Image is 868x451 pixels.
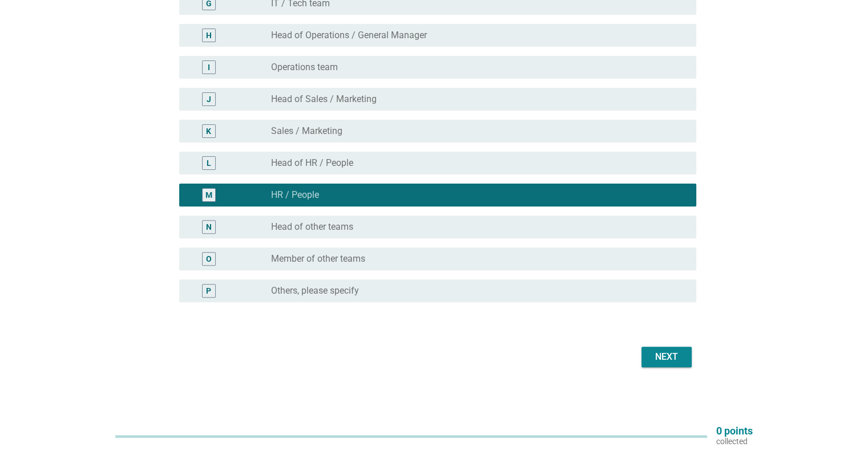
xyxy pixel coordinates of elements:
[271,285,359,296] label: Others, please specify
[206,253,212,265] div: O
[716,426,753,436] p: 0 points
[641,347,692,367] button: Next
[271,253,365,265] label: Member of other teams
[271,94,377,105] label: Head of Sales / Marketing
[207,94,211,105] div: J
[206,221,212,233] div: N
[271,125,342,137] label: Sales / Marketing
[208,62,210,74] div: I
[651,350,683,364] div: Next
[271,62,338,73] label: Operations team
[271,189,319,201] label: HR / People
[206,125,211,137] div: K
[207,157,211,169] div: L
[206,285,211,297] div: P
[271,30,427,41] label: Head of Operations / General Manager
[205,189,212,201] div: M
[206,30,212,42] div: H
[271,221,353,233] label: Head of other teams
[716,436,753,446] p: collected
[271,157,353,169] label: Head of HR / People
